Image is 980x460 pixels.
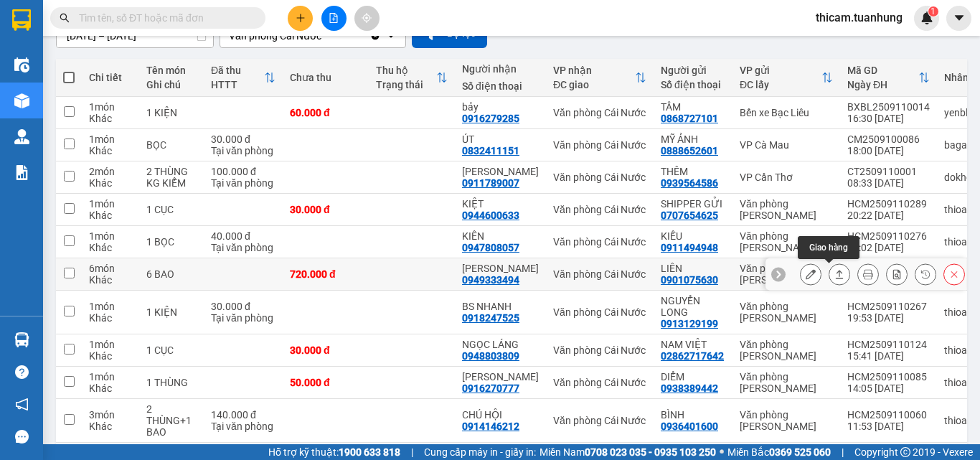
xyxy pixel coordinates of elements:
th: Toggle SortBy [840,59,937,97]
div: ÚT [462,133,539,145]
div: 14:05 [DATE] [847,382,930,394]
sup: 1 [928,6,938,17]
div: 0918247525 [462,312,519,324]
span: Cung cấp máy in - giấy in: [424,444,536,460]
img: logo-vxr [12,9,31,31]
div: ĐC giao [553,79,635,90]
div: Khác [89,113,132,124]
div: 1 KIỆN [146,306,197,318]
div: BS NHANH [462,301,539,312]
div: Chi tiết [89,72,132,83]
div: 3 món [89,409,132,421]
div: VP Cần Thơ [740,172,833,183]
div: 1 món [89,133,132,145]
span: question-circle [15,365,29,379]
div: Tên món [146,65,197,76]
div: Số điện thoại [462,80,539,92]
th: Toggle SortBy [546,59,654,97]
div: Khác [89,210,132,221]
div: THANH BẠCH [462,371,539,382]
div: 08:33 [DATE] [847,177,930,189]
div: Văn phòng [PERSON_NAME] [740,263,833,286]
img: icon-new-feature [920,11,933,24]
div: 1 THÙNG [146,377,197,388]
div: 2 món [89,166,132,177]
div: 0916270777 [462,382,519,394]
div: 6 BAO [146,268,197,280]
div: Người nhận [462,63,539,75]
div: 20:22 [DATE] [847,210,930,221]
span: | [411,444,413,460]
div: Văn phòng [PERSON_NAME] [740,409,833,432]
strong: 0708 023 035 - 0935 103 250 [585,446,716,458]
div: THÊM [661,166,725,177]
div: HCM2509110289 [847,198,930,210]
div: 0911494948 [661,242,718,253]
div: 02862717642 [661,350,724,362]
div: 0901075630 [661,274,718,286]
div: 40.000 đ [211,230,275,242]
strong: 1900 633 818 [339,446,400,458]
img: warehouse-icon [14,332,29,347]
div: HCM2509110085 [847,371,930,382]
div: Khác [89,312,132,324]
div: 15:41 [DATE] [847,350,930,362]
div: 1 món [89,301,132,312]
span: ⚪️ [720,449,724,455]
div: Đã thu [211,65,264,76]
div: 1 món [89,339,132,350]
div: KIỆT [462,198,539,210]
div: Giao hàng [798,236,859,259]
div: Tại văn phòng [211,242,275,253]
div: Mã GD [847,65,918,76]
span: aim [362,13,372,23]
div: bảy [462,101,539,113]
div: Trạng thái [376,79,436,90]
img: warehouse-icon [14,93,29,108]
div: 0913129199 [661,318,718,329]
div: BỌC [146,139,197,151]
div: 30.000 đ [290,204,362,215]
div: Văn phòng [PERSON_NAME] [740,339,833,362]
div: CM2509100086 [847,133,930,145]
div: Thu hộ [376,65,436,76]
div: BÌNH [661,409,725,421]
div: Văn phòng [PERSON_NAME] [740,198,833,221]
div: Người gửi [661,65,725,76]
div: 0944600633 [462,210,519,221]
span: copyright [900,447,910,457]
div: HCM2509110276 [847,230,930,242]
span: | [842,444,844,460]
div: 0939564586 [661,177,718,189]
div: Tại văn phòng [211,145,275,156]
div: 1 món [89,230,132,242]
div: 720.000 đ [290,268,362,280]
div: 140.000 đ [211,409,275,421]
div: 1 món [89,198,132,210]
div: Khác [89,145,132,156]
div: 100.000 đ [211,166,275,177]
div: 0936401600 [661,421,718,432]
div: NAM VIỆT [661,339,725,350]
div: VP gửi [740,65,821,76]
th: Toggle SortBy [369,59,455,97]
span: Hỗ trợ kỹ thuật: [268,444,400,460]
div: Văn phòng Cái Nước [553,415,646,426]
div: 0888652601 [661,145,718,156]
div: ĐC lấy [740,79,821,90]
div: Khác [89,382,132,394]
div: Văn phòng Cái Nước [553,306,646,318]
div: 1 CỤC [146,204,197,215]
div: HTTT [211,79,264,90]
div: 11:53 [DATE] [847,421,930,432]
img: warehouse-icon [14,129,29,144]
div: 0947808057 [462,242,519,253]
div: 0868727101 [661,113,718,124]
div: Giao hàng [829,263,850,285]
div: VP nhận [553,65,635,76]
div: 1 món [89,101,132,113]
div: KIỀU [661,230,725,242]
div: 16:30 [DATE] [847,113,930,124]
span: 1 [930,6,936,17]
div: MỸ ẢNH [661,133,725,145]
